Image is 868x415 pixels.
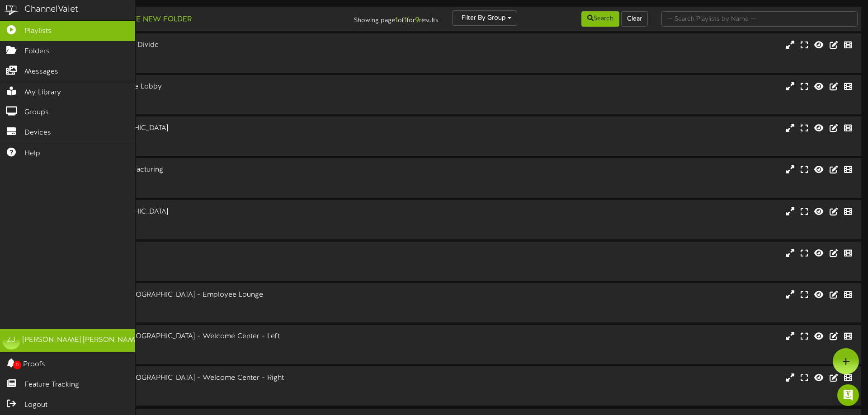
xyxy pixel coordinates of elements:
[415,16,419,24] strong: 9
[404,16,407,24] strong: 1
[36,58,369,66] div: # 8356
[24,128,51,138] span: Devices
[36,290,369,300] div: [GEOGRAPHIC_DATA], [GEOGRAPHIC_DATA] - Employee Lounge
[104,14,194,25] button: Create New Folder
[36,224,369,232] div: # 8355
[36,134,369,141] div: Landscape ( 16:9 )
[24,107,49,118] span: Groups
[36,183,369,191] div: # 8353
[581,11,619,27] button: Search
[24,3,78,16] div: ChannelValet
[24,400,47,410] span: Logout
[36,217,369,224] div: Landscape ( 16:9 )
[23,359,45,370] span: Proofs
[24,26,52,37] span: Playlists
[36,165,369,175] div: Bridgewater - JBar Manufacturing
[24,47,50,57] span: Folders
[36,350,369,357] div: # 10130
[24,88,61,98] span: My Library
[24,380,79,390] span: Feature Tracking
[36,300,369,308] div: Landscape ( 16:9 )
[24,149,40,159] span: Help
[36,100,369,107] div: # 8357
[36,342,369,350] div: Landscape ( 16:9 )
[36,266,369,274] div: # 8354
[36,258,369,266] div: Landscape ( 16:9 )
[36,51,369,58] div: Landscape ( 16:9 )
[306,10,445,26] div: Showing page of for results
[24,67,58,77] span: Messages
[2,331,20,350] div: ZJ
[23,335,142,345] div: [PERSON_NAME] [PERSON_NAME]
[395,16,398,24] strong: 1
[36,123,369,134] div: Bridgewater - [GEOGRAPHIC_DATA]
[36,308,369,316] div: # 10128
[36,331,369,342] div: [GEOGRAPHIC_DATA], [GEOGRAPHIC_DATA] - Welcome Center - Left
[452,10,517,26] button: Filter By Group
[36,373,369,383] div: [GEOGRAPHIC_DATA], [GEOGRAPHIC_DATA] - Welcome Center - Right
[837,384,859,406] div: Open Intercom Messenger
[36,175,369,183] div: Landscape ( 16:9 )
[36,391,369,399] div: # 10129
[36,92,369,100] div: Landscape ( 16:9 )
[36,82,369,92] div: Bridgewater - Front Range Lobby
[36,141,369,149] div: # 8358
[36,383,369,391] div: Landscape ( 16:9 )
[36,40,369,51] div: Bridgewater - Continental Divide
[621,11,648,27] button: Clear
[36,207,369,217] div: Bridgewater - [GEOGRAPHIC_DATA]
[661,11,858,27] input: -- Search Playlists by Name --
[36,248,369,259] div: Bridgewater 2
[13,361,21,369] span: 0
